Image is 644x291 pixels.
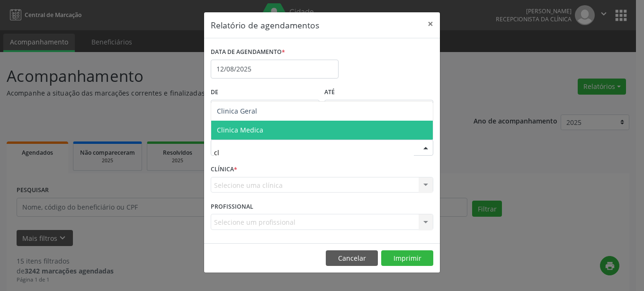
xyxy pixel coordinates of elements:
[381,250,433,266] button: Imprimir
[211,162,237,177] label: CLÍNICA
[421,12,440,35] button: Close
[324,85,433,100] label: ATÉ
[324,100,433,119] input: Selecione o horário final
[326,250,378,266] button: Cancelar
[211,85,320,100] label: De
[217,106,257,115] span: Clinica Geral
[211,45,285,60] label: DATA DE AGENDAMENTO
[211,19,319,31] h5: Relatório de agendamentos
[214,143,414,162] input: Seleciona uma especialidade
[217,125,263,134] span: Clinica Medica
[211,199,253,214] label: PROFISSIONAL
[211,60,339,79] input: Selecione uma data ou intervalo
[211,100,320,119] input: Selecione o horário inicial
